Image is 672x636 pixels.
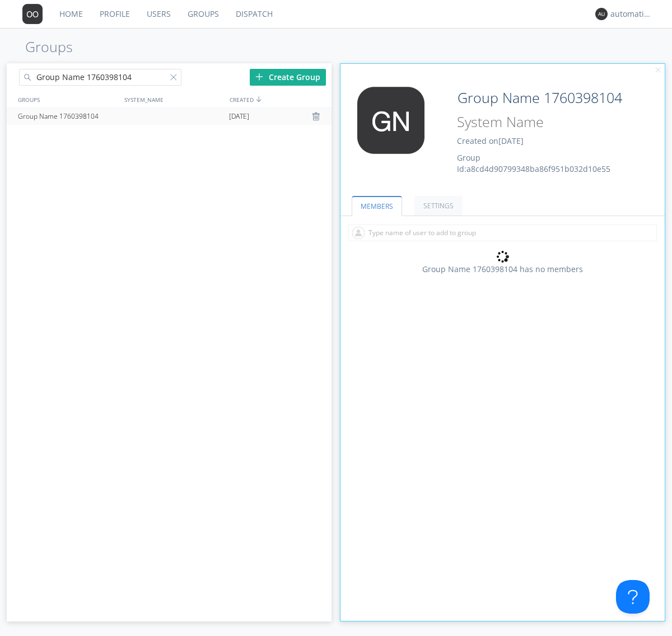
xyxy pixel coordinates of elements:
div: GROUPS [15,91,119,107]
img: plus.svg [255,73,263,81]
img: spin.svg [496,250,510,264]
a: SETTINGS [414,196,463,216]
input: Type name of user to add to group [348,225,657,241]
div: Create Group [250,69,326,86]
span: Created on [457,135,524,146]
div: automation+dispatcher0014 [610,8,652,20]
div: CREATED [227,91,333,107]
a: MEMBERS [352,196,402,216]
img: 373638.png [22,4,43,24]
span: [DATE] [229,108,249,125]
input: Group Name [453,87,634,109]
div: Group Name 1760398104 has no members [340,264,665,275]
img: cancel.svg [654,67,662,74]
span: [DATE] [498,135,524,146]
div: SYSTEM_NAME [122,91,227,107]
input: Search groups [19,69,181,86]
a: Group Name 1760398104[DATE] [7,108,332,125]
iframe: Toggle Customer Support [616,580,650,614]
img: 373638.png [595,8,608,20]
div: Group Name 1760398104 [15,108,120,125]
input: System Name [453,111,634,133]
span: Group Id: a8cd4d90799348ba86f951b032d10e55 [457,152,610,174]
img: 373638.png [349,87,433,154]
